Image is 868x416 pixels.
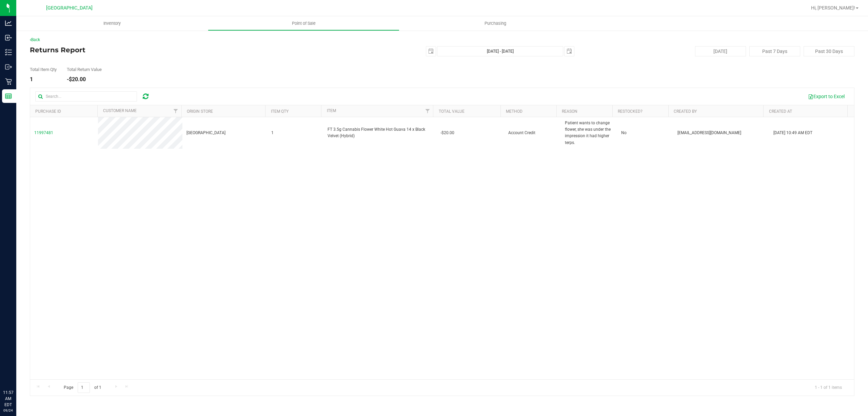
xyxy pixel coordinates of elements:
[804,91,849,102] button: Export to Excel
[16,16,208,31] a: Inventory
[440,130,454,136] span: -$20.00
[46,5,93,11] span: [GEOGRAPHIC_DATA]
[677,130,741,136] span: [EMAIL_ADDRESS][DOMAIN_NAME]
[170,105,181,117] a: Filter
[5,78,12,85] inline-svg: Retail
[271,130,274,136] span: 1
[562,109,577,114] a: Reason
[58,382,107,393] span: Page of 1
[3,390,13,408] p: 11:57 AM EDT
[5,49,12,56] inline-svg: Inventory
[187,109,213,114] a: Origin Store
[5,34,12,41] inline-svg: Inbound
[327,108,336,113] a: Item
[67,77,102,82] div: -$20.00
[426,47,436,56] span: select
[30,77,57,82] div: 1
[30,67,57,72] div: Total Item Qty
[674,109,697,114] a: Created By
[809,382,847,393] span: 1 - 1 of 1 items
[399,16,591,31] a: Purchasing
[506,109,522,114] a: Method
[67,67,102,72] div: Total Return Value
[773,130,812,136] span: [DATE] 10:49 AM EDT
[508,130,535,136] span: Account Credit
[7,362,27,382] iframe: Resource center
[804,46,854,56] button: Past 30 Days
[30,46,305,54] h4: Returns Report
[422,105,433,117] a: Filter
[35,109,61,114] a: Purchase ID
[621,130,627,135] span: No
[5,93,12,100] inline-svg: Reports
[34,130,53,135] span: 11997481
[749,46,800,56] button: Past 7 Days
[20,361,28,369] iframe: Resource center unread badge
[186,130,225,136] span: [GEOGRAPHIC_DATA]
[565,47,574,56] span: select
[439,109,465,114] a: Total Value
[30,37,40,42] a: Back
[283,20,325,26] span: Point of Sale
[618,109,643,114] a: Restocked?
[103,108,137,113] a: Customer Name
[3,408,13,413] p: 09/24
[271,109,289,114] a: Item Qty
[475,20,515,26] span: Purchasing
[5,20,12,26] inline-svg: Analytics
[565,120,613,146] span: Patient wants to change flower, she was under the impression it had higher terps.
[769,109,792,114] a: Created At
[695,46,746,56] button: [DATE]
[94,20,130,26] span: Inventory
[35,91,137,102] input: Search...
[328,126,432,139] span: FT 3.5g Cannabis Flower White Hot Guava 14 x Black Velvet (Hybrid)
[208,16,399,31] a: Point of Sale
[5,64,12,70] inline-svg: Outbound
[811,5,855,11] span: Hi, [PERSON_NAME]!
[78,382,90,393] input: 1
